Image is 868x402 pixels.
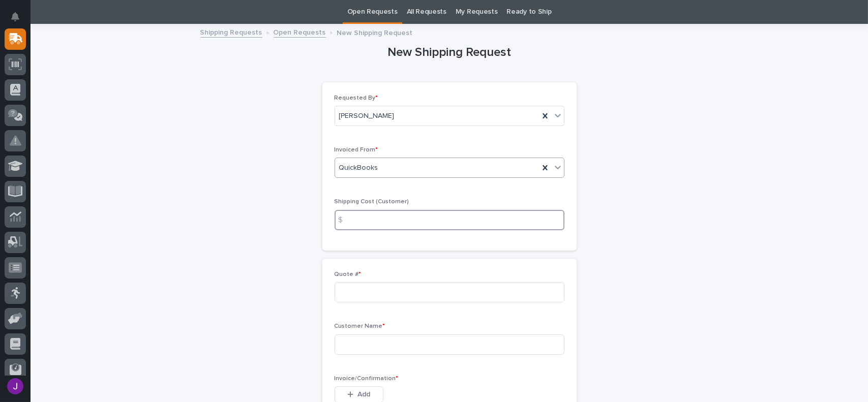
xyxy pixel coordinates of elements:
[335,95,378,101] span: Requested By
[200,26,262,38] a: Shipping Requests
[339,111,395,121] span: [PERSON_NAME]
[5,6,26,27] button: Notifications
[13,12,26,28] div: Notifications
[335,376,399,382] span: Invoice/Confirmation
[274,26,326,38] a: Open Requests
[335,210,355,230] div: $
[335,199,409,205] span: Shipping Cost (Customer)
[335,271,362,277] span: Quote #
[335,147,378,153] span: Invoiced From
[335,323,385,329] span: Customer Name
[339,163,378,173] span: QuickBooks
[5,376,26,397] button: users-avatar
[357,390,370,399] span: Add
[322,45,577,60] h1: New Shipping Request
[337,26,413,38] p: New Shipping Request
